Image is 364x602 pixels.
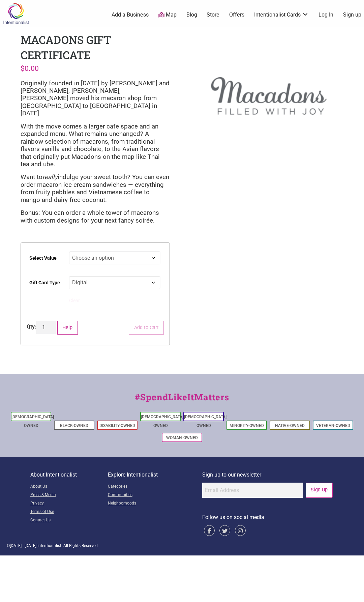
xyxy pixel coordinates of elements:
a: About Us [30,483,108,491]
a: Categories [108,483,202,491]
a: Disability-Owned [99,423,135,428]
a: Privacy [30,499,108,508]
a: [DEMOGRAPHIC_DATA]-Owned [11,414,55,428]
a: Add a Business [112,11,149,19]
p: About Intentionalist [30,470,108,479]
bdi: 0.00 [21,64,39,73]
a: Store [207,11,219,19]
p: Sign up to our newsletter [202,470,334,479]
input: Sign Up [306,483,333,498]
a: Log In [318,11,333,19]
div: © | All Rights Reserved [7,543,357,549]
span: Intentionalist [37,543,61,548]
span: $ [21,64,25,73]
p: Bonus: You can order a whole tower of macarons with custom designs for your next fancy soirée. [21,209,170,224]
p: Originally founded in [DATE] by [PERSON_NAME] and [PERSON_NAME], [PERSON_NAME], [PERSON_NAME] mov... [21,80,170,117]
div: Qty: [27,323,36,331]
img: Macadons Logo [194,32,343,160]
i: really [42,173,58,181]
button: Help [57,321,78,335]
a: [DEMOGRAPHIC_DATA]-Owned [141,414,185,428]
a: Sign up [343,11,361,19]
a: Contact Us [30,516,108,525]
a: Native-Owned [275,423,305,428]
a: Offers [229,11,244,19]
a: Clear options [69,298,80,303]
input: Email Address [202,483,303,498]
p: Follow us on social media [202,513,334,522]
a: Intentionalist Cards [254,11,309,19]
a: Veteran-Owned [316,423,350,428]
a: Blog [186,11,197,19]
p: Want to indulge your sweet tooth? You can even order macaron ice cream sandwiches — everything fr... [21,173,170,204]
label: Gift Card Type [29,275,60,290]
button: Add to Cart [129,321,164,335]
input: Product quantity [36,321,56,334]
a: Woman-Owned [166,435,198,440]
label: Select Value [29,251,57,266]
a: Black-Owned [60,423,88,428]
p: Explore Intentionalist [108,470,202,479]
a: Neighborhoods [108,499,202,508]
p: With the move comes a larger cafe space and an expanded menu. What remains unchanged? A rainbow s... [21,123,170,168]
a: [DEMOGRAPHIC_DATA]-Owned [184,414,228,428]
a: Minority-Owned [230,423,264,428]
a: Press & Media [30,491,108,499]
a: Terms of Use [30,508,108,516]
h1: Macadons Gift Certificate [21,32,111,62]
a: Communities [108,491,202,499]
span: [DATE] - [DATE] [10,543,36,548]
a: Map [158,11,177,19]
